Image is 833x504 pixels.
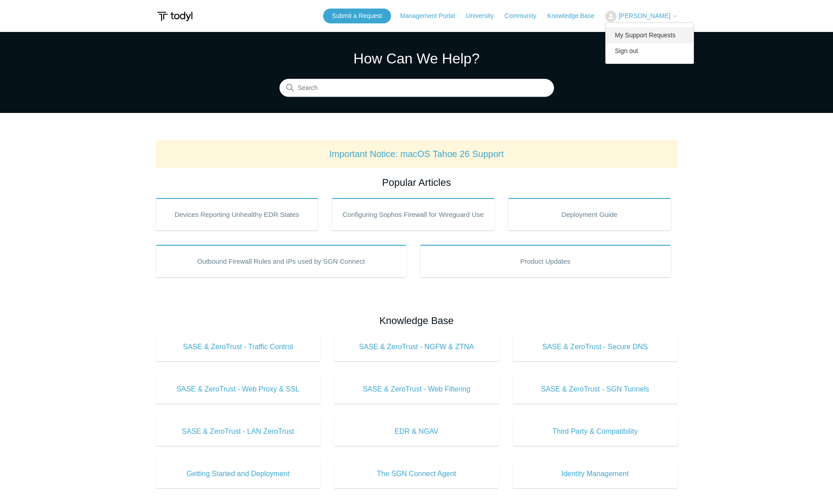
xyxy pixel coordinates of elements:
a: Configuring Sophos Firewall for Wireguard Use [332,198,495,230]
h1: How Can We Help? [279,48,554,69]
span: The SGN Connect Agent [347,468,486,479]
a: SASE & ZeroTrust - SGN Tunnels [513,375,678,404]
input: Search [279,79,554,97]
a: Third Party & Compatibility [513,417,678,446]
a: SASE & ZeroTrust - Web Proxy & SSL [156,375,321,404]
a: Identity Management [513,459,678,488]
a: SASE & ZeroTrust - Web Filtering [334,375,499,404]
a: Knowledge Base [547,11,603,21]
span: Identity Management [526,468,664,479]
a: Devices Reporting Unhealthy EDR States [156,198,319,230]
h2: Knowledge Base [156,313,678,328]
img: Todyl Support Center Help Center home page [156,8,194,25]
a: Submit a Request [323,9,391,23]
a: Deployment Guide [508,198,671,230]
a: Sign out [606,43,693,59]
span: Third Party & Compatibility [526,426,664,437]
a: Community [504,11,545,21]
a: SASE & ZeroTrust - Secure DNS [513,333,678,361]
span: SASE & ZeroTrust - LAN ZeroTrust [169,426,307,437]
a: SASE & ZeroTrust - Traffic Control [156,333,321,361]
a: My Support Requests [606,27,693,43]
a: The SGN Connect Agent [334,459,499,488]
a: Outbound Firewall Rules and IPs used by SGN Connect [156,245,407,277]
span: SASE & ZeroTrust - NGFW & ZTNA [347,342,486,352]
a: EDR & NGAV [334,417,499,446]
span: EDR & NGAV [347,426,486,437]
span: SASE & ZeroTrust - Traffic Control [169,342,307,352]
a: University [466,11,502,21]
span: SASE & ZeroTrust - Web Proxy & SSL [169,384,307,395]
a: Getting Started and Deployment [156,459,321,488]
a: Management Portal [400,11,464,21]
span: SASE & ZeroTrust - Web Filtering [347,384,486,395]
span: [PERSON_NAME] [618,12,670,19]
a: SASE & ZeroTrust - LAN ZeroTrust [156,417,321,446]
a: SASE & ZeroTrust - NGFW & ZTNA [334,333,499,361]
a: Important Notice: macOS Tahoe 26 Support [329,149,504,159]
button: [PERSON_NAME] [605,11,677,22]
span: SASE & ZeroTrust - SGN Tunnels [526,384,664,395]
span: Getting Started and Deployment [169,468,307,479]
span: SASE & ZeroTrust - Secure DNS [526,342,664,352]
h2: Popular Articles [156,175,678,190]
a: Product Updates [420,245,671,277]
